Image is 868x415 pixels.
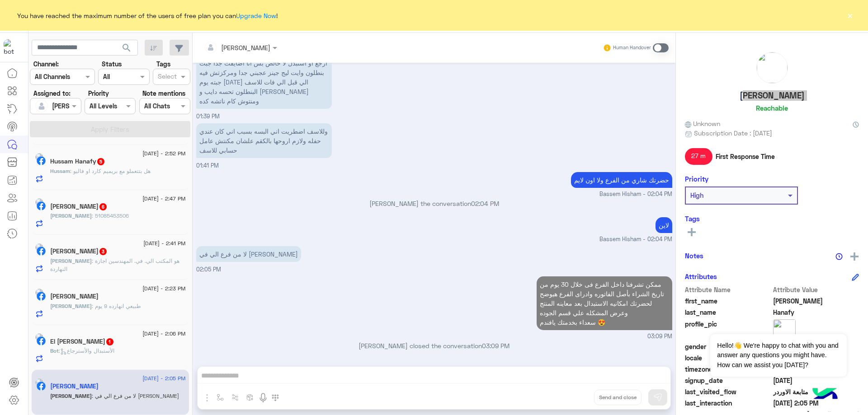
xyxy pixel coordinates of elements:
[773,376,859,385] span: 2024-08-23T17:56:59.188Z
[35,378,43,387] img: picture
[50,257,179,272] span: هو المكتب الي. في. المهندسين اجازة النهاردة
[773,398,859,408] span: 2025-09-06T11:05:21.619Z
[685,272,717,280] h6: Attributes
[756,104,788,112] h6: Reachable
[142,284,185,293] span: [DATE] - 2:23 PM
[33,89,71,98] label: Assigned to:
[196,246,301,262] p: 6/9/2025, 2:05 PM
[50,158,105,165] h5: Hussam Hanafy
[92,392,179,399] span: لا من فرع الي في المريوطيه فيصل
[33,59,59,69] label: Channel:
[142,195,185,203] span: [DATE] - 2:47 PM
[196,27,332,109] p: 6/9/2025, 1:39 PM
[599,235,672,244] span: Bassem Hisham - 02:04 PM
[599,190,672,199] span: Bassem Hisham - 02:04 PM
[685,252,703,260] h6: Notes
[773,308,859,317] span: Hanafy
[17,11,278,20] span: You have reached the maximum number of the users of free plan you can !
[236,12,276,19] a: Upgrade Now
[685,387,771,396] span: last_visited_flow
[116,40,138,59] button: search
[757,52,788,83] img: picture
[35,198,43,206] img: picture
[196,123,332,158] p: 6/9/2025, 1:41 PM
[37,201,46,210] img: Facebook
[88,89,109,98] label: Priority
[143,239,185,247] span: [DATE] - 2:41 PM
[537,276,672,330] p: 6/9/2025, 3:09 PM
[99,203,107,210] span: 6
[196,199,672,208] p: [PERSON_NAME] the conversation
[50,293,99,300] h5: Ahmed Magdy
[710,334,846,377] span: Hello!👋 We're happy to chat with you and answer any questions you might have. How can we assist y...
[685,285,771,294] span: Attribute Name
[35,333,43,341] img: picture
[50,257,92,264] span: [PERSON_NAME]
[59,347,114,354] span: : الأستبدال والأسترجاع
[92,303,141,309] span: طبيعي انهارده 9 يوم
[594,390,642,405] button: Send and close
[50,247,108,255] h5: Youssef Mohammed
[4,39,20,56] img: 713415422032625
[106,338,113,345] span: 1
[196,162,219,169] span: 01:41 PM
[50,303,92,309] span: [PERSON_NAME]
[773,285,859,294] span: Attribute Value
[35,243,43,252] img: picture
[70,168,151,174] span: هل بتتعملو مع بريميم كارد او فاليو
[656,217,672,233] p: 6/9/2025, 2:04 PM
[685,214,859,223] h6: Tags
[571,172,672,188] p: 6/9/2025, 2:04 PM
[845,11,854,20] button: ×
[37,292,46,301] img: Facebook
[99,248,107,255] span: 3
[685,398,771,408] span: last_interaction
[37,247,46,256] img: Facebook
[92,212,129,219] span: 51085453506
[121,42,132,53] span: search
[50,382,99,390] h5: Yossef Hanafy
[37,156,46,165] img: Facebook
[50,212,92,219] span: [PERSON_NAME]
[716,152,775,161] span: First Response Time
[196,341,672,350] p: [PERSON_NAME] closed the conversation
[50,347,59,354] span: Bot
[142,374,185,382] span: [DATE] - 2:05 PM
[50,392,92,399] span: [PERSON_NAME]
[613,44,651,51] small: Human Handover
[50,338,114,345] h5: El Sayed Mohamed
[685,175,708,183] h6: Priority
[35,289,43,297] img: picture
[50,203,108,210] h5: Ahmed Radwan
[196,266,221,273] span: 02:05 PM
[156,71,177,83] div: Select
[37,336,46,345] img: Facebook
[50,168,70,174] span: Hussam
[37,382,46,391] img: Facebook
[835,253,843,260] img: notes
[740,90,805,101] h5: [PERSON_NAME]
[685,376,771,385] span: signup_date
[102,59,122,69] label: Status
[685,148,712,164] span: 27 m
[35,100,48,112] img: defaultAdmin.png
[30,121,190,137] button: Apply Filters
[35,153,43,161] img: picture
[685,296,771,306] span: first_name
[685,119,720,128] span: Unknown
[685,319,771,340] span: profile_pic
[694,128,772,138] span: Subscription Date : [DATE]
[647,332,672,341] span: 03:09 PM
[142,149,185,158] span: [DATE] - 2:52 PM
[773,387,859,396] span: متابعة الاوردر
[850,252,859,261] img: add
[196,113,220,120] span: 01:39 PM
[685,364,771,374] span: timezone
[482,342,509,350] span: 03:09 PM
[97,158,104,165] span: 5
[685,342,771,351] span: gender
[685,353,771,363] span: locale
[809,379,841,410] img: hulul-logo.png
[685,308,771,317] span: last_name
[156,59,170,69] label: Tags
